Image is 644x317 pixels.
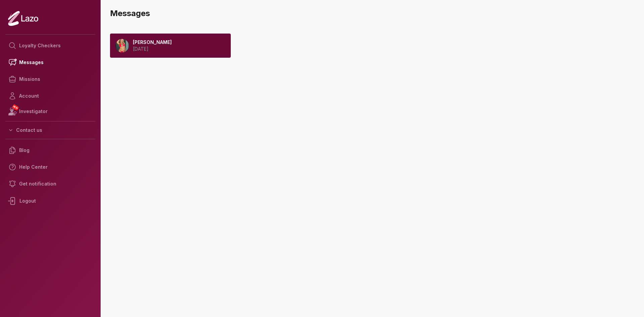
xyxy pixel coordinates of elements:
div: Logout [5,192,95,210]
button: Contact us [5,124,95,136]
a: Help Center [5,159,95,175]
a: NEWInvestigator [5,104,95,118]
p: [PERSON_NAME] [133,39,172,46]
img: 520ecdbb-042a-4e5d-99ca-1af144eed449 [115,39,129,52]
a: Loyalty Checkers [5,37,95,54]
a: Account [5,88,95,104]
a: Messages [5,54,95,71]
a: Missions [5,71,95,88]
h3: Messages [110,8,639,19]
a: Blog [5,142,95,159]
span: NEW [12,104,19,111]
a: Get notification [5,175,95,192]
p: [DATE] [133,46,172,52]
